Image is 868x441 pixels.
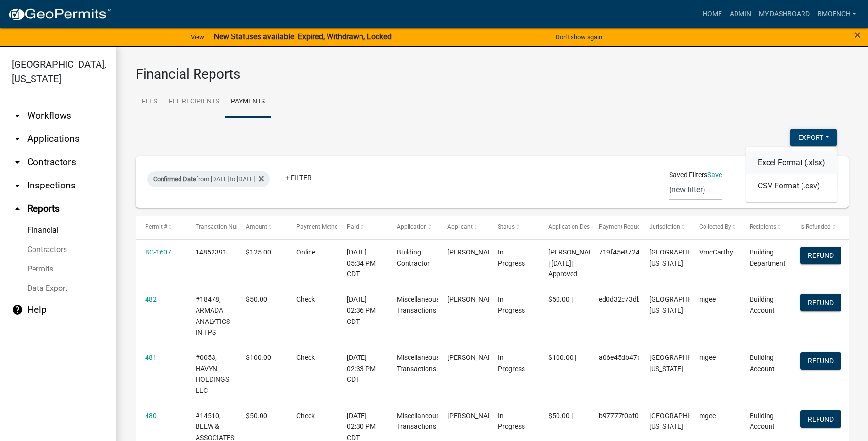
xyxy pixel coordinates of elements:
a: 482 [145,295,157,303]
span: In Progress [498,354,525,373]
a: 481 [145,354,157,361]
datatable-header-cell: Permit # [136,216,186,239]
span: #0053, HAVYN HOLDINGS LLC [196,354,229,394]
span: In Progress [498,248,525,267]
a: bmoench [814,5,860,23]
button: Refund [800,247,841,264]
span: Paid [347,223,359,230]
span: Porter County, Indiana [649,295,716,314]
span: Is Refunded [800,223,831,230]
span: Monica Gee [447,354,499,361]
div: [DATE] 02:33 PM CDT [347,352,378,385]
span: Online [296,248,315,256]
datatable-header-cell: Payment Method [287,216,338,239]
wm-modal-confirm: Refund Payment [800,299,841,307]
span: Applicant [447,223,473,230]
button: Export [790,129,837,146]
span: In Progress [498,412,525,431]
div: [DATE] 02:36 PM CDT [347,294,378,327]
a: Payments [225,86,271,118]
span: Miscellaneous Transactions [397,295,440,314]
span: $50.00 [246,412,267,420]
i: help [12,304,23,316]
span: Saved Filters [669,170,707,180]
div: [DATE] 05:34 PM CDT [347,247,378,280]
span: Building Account [750,412,775,431]
span: Monica Gee [447,412,499,420]
span: Vernon E. McCarthy [447,248,499,256]
span: $50.00 | [548,295,573,303]
span: Transaction Number [196,223,250,230]
span: Payment Request ID [599,223,652,230]
span: Jurisdiction [649,223,680,230]
span: Porter County, Indiana [649,412,716,431]
span: Porter County, Indiana [649,354,716,373]
span: $125.00 [246,248,271,256]
a: 480 [145,412,157,420]
span: Application Description [548,223,609,230]
datatable-header-cell: Recipients [740,216,791,239]
datatable-header-cell: Application [388,216,438,239]
span: Payment Method [296,223,342,230]
datatable-header-cell: Paid [337,216,388,239]
span: ed0d32c73db3415cb12b0e74592f9f75 [599,295,718,303]
span: 14852391 [196,248,227,256]
span: $100.00 [246,354,271,361]
span: Permit # [145,223,167,230]
a: My Dashboard [755,5,814,23]
span: $50.00 [246,295,267,303]
i: arrow_drop_down [12,180,23,191]
span: Vernon McCarthy | 08/20/2025| Approved [548,248,600,278]
span: VmcCarthy [699,248,733,256]
a: Fees [136,86,163,118]
span: mgee [699,354,716,361]
datatable-header-cell: Payment Request ID [590,216,640,239]
a: Home [699,5,726,23]
wm-modal-confirm: Refund Payment [800,416,841,424]
button: Excel Format (.xlsx) [746,151,837,174]
span: Application [397,223,427,230]
i: arrow_drop_down [12,110,23,121]
span: Check [296,412,315,420]
span: b97777f0af054f57866fb5be0ecaf9ac [599,412,714,420]
h3: Financial Reports [136,66,849,83]
span: Miscellaneous Transactions [397,354,440,373]
span: 719f45e8724c4374a47eee26984d80a2 [599,248,719,256]
span: Amount [246,223,267,230]
span: Porter County, Indiana [649,248,716,267]
wm-modal-confirm: Refund Payment [800,357,841,365]
datatable-header-cell: Is Refunded [791,216,841,239]
span: Building Department [750,248,786,267]
datatable-header-cell: Status [489,216,539,239]
span: Monica Gee [447,295,499,303]
datatable-header-cell: Applicant [438,216,489,239]
span: Miscellaneous Transactions [397,412,440,431]
span: a06e45db476046b98c9c119b05ebde6f [599,354,719,361]
span: mgee [699,295,716,303]
span: $50.00 | [548,412,573,420]
span: Building Account [750,354,775,373]
i: arrow_drop_up [12,203,23,215]
i: arrow_drop_down [12,156,23,168]
div: from [DATE] to [DATE] [147,171,270,187]
span: mgee [699,412,716,420]
a: Save [707,171,722,179]
span: Check [296,354,315,361]
a: BC-1607 [145,248,171,256]
button: CSV Format (.csv) [746,174,837,198]
span: $100.00 | [548,354,576,361]
span: × [854,28,861,42]
span: Status [498,223,515,230]
span: Recipients [750,223,776,230]
i: arrow_drop_down [12,133,23,145]
datatable-header-cell: Collected By [690,216,740,239]
a: Fee Recipients [163,86,225,118]
a: Admin [726,5,755,23]
a: View [187,29,208,45]
button: Refund [800,352,841,370]
datatable-header-cell: Amount [237,216,287,239]
span: Building Account [750,295,775,314]
datatable-header-cell: Jurisdiction [639,216,690,239]
datatable-header-cell: Application Description [539,216,590,239]
strong: New Statuses available! Expired, Withdrawn, Locked [214,32,392,41]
